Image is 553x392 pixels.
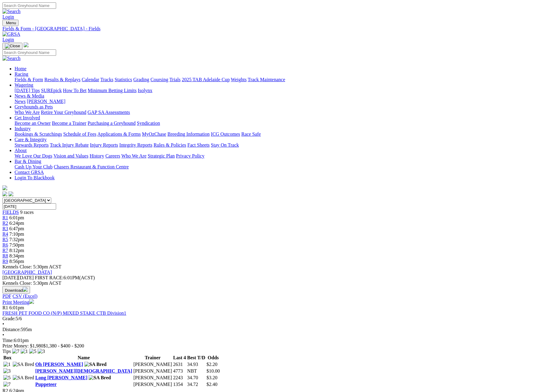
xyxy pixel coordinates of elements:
span: 6:01pm [9,215,24,220]
a: [DATE] Tips [15,88,40,93]
img: SA Bred [13,375,34,380]
a: Applications & Forms [97,131,141,137]
div: Bar & Dining [15,164,551,170]
span: 8:56pm [9,259,24,264]
span: Tips [2,349,11,354]
a: GAP SA Assessments [88,110,130,115]
a: Schedule of Fees [63,131,96,137]
span: $1,380 - $400 - $200 [43,343,84,348]
a: MyOzChase [142,131,166,137]
span: R1 [2,215,8,220]
a: Home [15,66,26,71]
a: Industry [15,126,31,131]
span: $3.20 [207,375,217,380]
th: Name [35,355,132,361]
a: Injury Reports [90,142,118,148]
a: Who We Are [121,153,147,158]
a: R9 [2,259,8,264]
span: 9 races [20,210,34,215]
span: R6 [2,242,8,247]
a: Coursing [150,77,168,82]
span: 8:34pm [9,253,24,258]
span: • [2,332,4,337]
a: Breeding Information [167,131,210,137]
a: CSV (Excel) [12,294,37,299]
span: Kennels Close: 5:30pm ACST [2,264,61,269]
img: logo-grsa-white.png [24,42,29,47]
a: Print Meeting [2,300,34,305]
a: Statistics [115,77,132,82]
span: Grade: [2,316,16,321]
img: 3 [38,349,45,354]
span: FIRST RACE: [35,275,63,280]
a: R8 [2,253,8,258]
a: Fields & Form [15,77,43,82]
div: Get Involved [15,121,551,126]
a: Fact Sheets [187,142,210,148]
img: download.svg [23,287,28,292]
a: Fields & Form - [GEOGRAPHIC_DATA] - Fields [2,26,551,32]
div: Wagering [15,88,551,93]
img: 5 [29,349,36,354]
th: Trainer [133,355,172,361]
a: Care & Integrity [15,137,47,142]
a: Who We Are [15,110,40,115]
span: R3 [2,226,8,231]
div: Racing [15,77,551,82]
td: 2243 [173,375,186,381]
td: [PERSON_NAME] [133,368,172,374]
span: Time: [2,338,14,343]
a: News & Media [15,93,44,98]
img: 7 [12,349,19,354]
div: About [15,153,551,159]
a: Track Maintenance [248,77,285,82]
td: 1354 [173,381,186,387]
a: PDF [2,294,11,299]
a: Strategic Plan [148,153,175,158]
a: About [15,148,27,153]
a: Become an Owner [15,121,51,126]
span: 6:01pm [9,305,24,310]
a: Careers [105,153,120,158]
span: [DATE] [2,275,18,280]
a: Bookings & Scratchings [15,131,62,137]
a: R5 [2,237,8,242]
a: [PERSON_NAME] [27,99,65,104]
a: R2 [2,221,8,226]
a: Contact GRSA [15,170,44,175]
img: 5 [3,375,11,380]
a: Greyhounds as Pets [15,104,53,109]
a: Puppeteer [35,382,56,387]
div: 595m [2,327,551,332]
th: Last 4 [173,355,186,361]
a: Stewards Reports [15,142,49,148]
input: Search [2,49,56,56]
th: Odds [206,355,220,361]
a: Get Involved [15,115,40,120]
a: Track Injury Rebate [50,142,89,148]
span: • [2,321,4,327]
a: Calendar [82,77,99,82]
span: 6:47pm [9,226,24,231]
a: Long [PERSON_NAME] [35,375,87,380]
img: printer.svg [29,299,34,304]
a: [GEOGRAPHIC_DATA] [2,270,52,275]
a: Integrity Reports [119,142,152,148]
img: Close [5,44,20,48]
a: ICG Outcomes [211,131,240,137]
a: Privacy Policy [176,153,204,158]
td: [PERSON_NAME] [133,381,172,387]
span: Box [3,355,12,360]
div: 5/6 [2,316,551,321]
span: [DATE] [2,275,34,280]
a: Minimum Betting Limits [88,88,137,93]
span: Distance: [2,327,21,332]
a: Weights [231,77,247,82]
a: Stay On Track [211,142,239,148]
span: 7:32pm [9,237,24,242]
button: Toggle navigation [2,43,22,49]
